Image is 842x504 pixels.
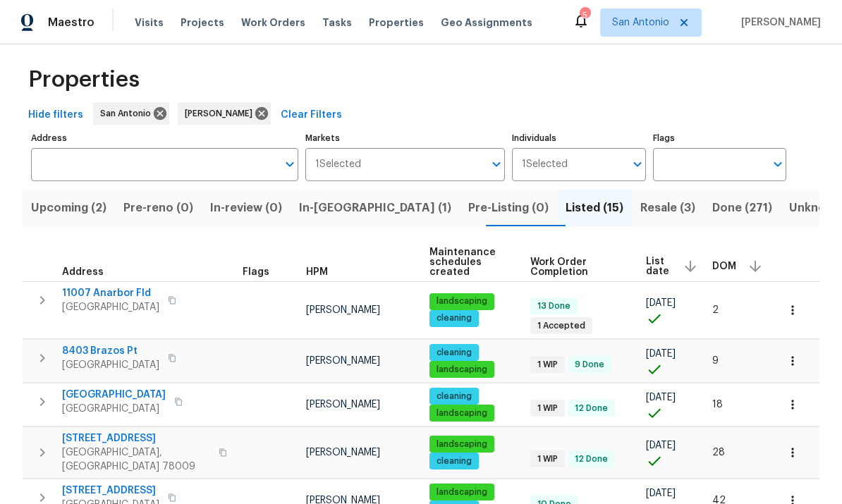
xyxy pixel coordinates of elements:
span: [GEOGRAPHIC_DATA], [GEOGRAPHIC_DATA] 78009 [62,445,210,474]
span: [PERSON_NAME] [306,305,380,315]
span: 28 [712,448,725,457]
span: List date [646,257,671,276]
span: In-review (0) [210,198,282,218]
span: DOM [712,262,736,271]
span: Properties [369,16,424,30]
span: 2 [712,305,719,315]
span: [PERSON_NAME] [306,356,380,366]
label: Flags [653,134,786,142]
span: Upcoming (2) [31,198,106,218]
span: [GEOGRAPHIC_DATA] [62,402,166,416]
span: [GEOGRAPHIC_DATA] [62,300,159,314]
span: cleaning [431,312,477,324]
button: Open [487,154,506,174]
div: 5 [580,8,590,23]
label: Markets [305,134,506,142]
span: 12 Done [569,453,614,465]
span: Work Orders [241,16,305,30]
span: [STREET_ADDRESS] [62,484,159,498]
span: 1 Selected [522,159,568,171]
span: [PERSON_NAME] [306,448,380,457]
span: San Antonio [100,106,157,121]
span: landscaping [431,407,493,419]
label: Individuals [512,134,645,142]
label: Address [31,134,298,142]
span: 12 Done [569,402,614,414]
span: Projects [181,16,224,30]
span: [PERSON_NAME] [306,400,380,410]
span: Address [62,267,104,277]
span: [GEOGRAPHIC_DATA] [62,358,159,372]
span: landscaping [431,364,493,376]
span: Clear Filters [281,106,342,124]
span: Geo Assignments [441,16,532,30]
span: HPM [306,267,328,277]
span: 1 Accepted [532,320,591,332]
span: 8403 Brazos Pt [62,344,159,358]
span: [PERSON_NAME] [185,106,258,121]
span: 1 WIP [532,359,563,371]
span: 1 WIP [532,453,563,465]
span: landscaping [431,295,493,307]
span: 9 Done [569,359,610,371]
span: 13 Done [532,300,576,312]
span: 18 [712,400,723,410]
button: Open [628,154,647,174]
span: cleaning [431,391,477,402]
span: Maestro [48,16,94,30]
span: Work Order Completion [530,257,622,277]
button: Clear Filters [275,102,348,128]
span: [DATE] [646,441,676,450]
span: Listed (15) [566,198,623,218]
span: Visits [135,16,164,30]
span: Tasks [322,18,352,27]
span: Pre-Listing (0) [468,198,549,218]
span: Pre-reno (0) [123,198,193,218]
div: [PERSON_NAME] [178,102,271,125]
button: Hide filters [23,102,89,128]
span: landscaping [431,438,493,450]
span: In-[GEOGRAPHIC_DATA] (1) [299,198,451,218]
span: Properties [28,73,140,87]
span: Flags [243,267,269,277]
span: [DATE] [646,298,676,308]
span: [STREET_ADDRESS] [62,431,210,445]
span: Done (271) [712,198,772,218]
span: Maintenance schedules created [429,247,506,277]
span: Hide filters [28,106,83,124]
span: [DATE] [646,393,676,402]
span: 1 Selected [315,159,361,171]
span: [DATE] [646,349,676,359]
span: cleaning [431,455,477,467]
button: Open [768,154,788,174]
span: [GEOGRAPHIC_DATA] [62,388,166,402]
div: San Antonio [93,102,169,125]
span: landscaping [431,486,493,498]
span: cleaning [431,347,477,359]
span: [PERSON_NAME] [736,16,821,30]
span: Resale (3) [640,198,695,218]
button: Open [280,154,300,174]
span: 1 WIP [532,402,563,414]
span: 9 [712,356,719,366]
span: 11007 Anarbor Fld [62,286,159,300]
span: [DATE] [646,488,676,498]
span: San Antonio [612,16,669,30]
